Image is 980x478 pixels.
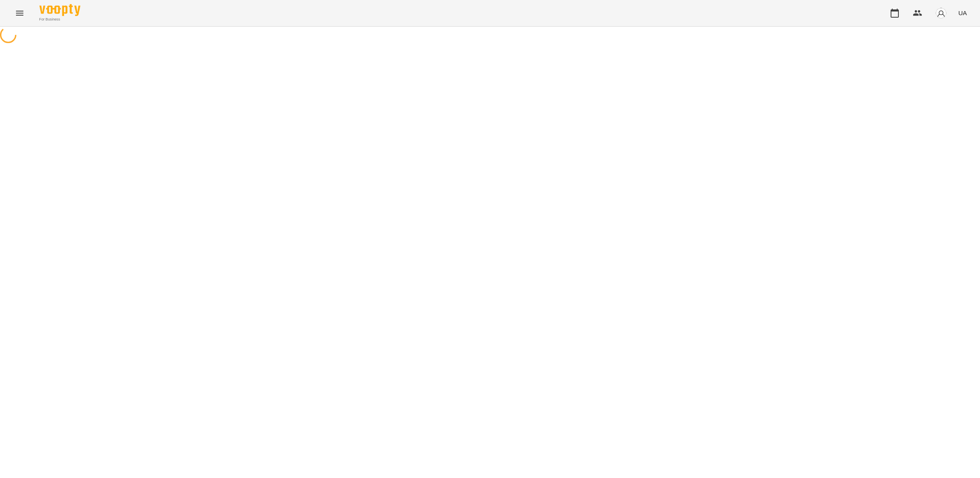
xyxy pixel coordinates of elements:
span: For Business [39,17,80,22]
img: avatar_s.png [935,7,947,19]
button: UA [955,5,970,21]
span: UA [958,9,967,17]
button: Menu [10,3,30,23]
img: Voopty Logo [39,4,80,16]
